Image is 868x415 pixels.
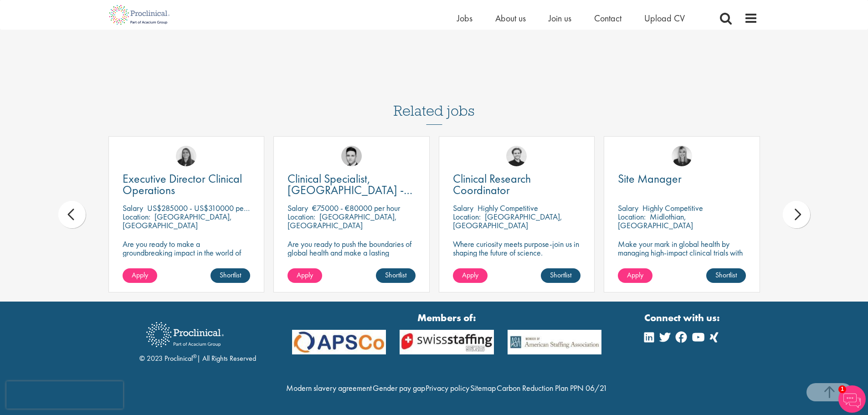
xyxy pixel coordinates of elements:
[672,146,692,166] img: Janelle Jones
[139,316,231,354] img: Proclinical Recruitment
[594,12,621,24] a: Contact
[453,171,531,198] span: Clinical Research Coordinator
[462,270,478,280] span: Apply
[618,268,652,283] a: Apply
[470,383,496,393] a: Sitemap
[644,12,685,24] a: Upload CV
[297,270,313,280] span: Apply
[501,330,609,355] img: APSCo
[541,268,580,283] a: Shortlist
[123,173,251,196] a: Executive Director Clinical Operations
[453,268,488,283] a: Apply
[453,203,473,213] span: Salary
[453,211,562,231] p: [GEOGRAPHIC_DATA], [GEOGRAPHIC_DATA]
[123,203,143,213] span: Salary
[288,211,397,231] p: [GEOGRAPHIC_DATA], [GEOGRAPHIC_DATA]
[457,12,473,24] a: Jobs
[453,211,481,222] span: Location:
[288,171,412,209] span: Clinical Specialist, [GEOGRAPHIC_DATA] - Cardiac
[123,171,242,198] span: Executive Director Clinical Operations
[312,203,400,213] p: €75000 - €80000 per hour
[139,315,256,364] div: © 2023 Proclinical | All Rights Reserved
[506,146,527,166] img: Nico Kohlwes
[292,311,602,325] strong: Members of:
[288,211,315,222] span: Location:
[376,268,416,283] a: Shortlist
[618,211,693,231] p: Midlothian, [GEOGRAPHIC_DATA]
[453,173,581,196] a: Clinical Research Coordinator
[618,203,638,213] span: Salary
[478,203,538,213] p: Highly Competitive
[132,270,148,280] span: Apply
[176,146,196,166] img: Ciara Noble
[147,203,268,213] p: US$285000 - US$310000 per annum
[285,330,393,355] img: APSCo
[495,12,526,24] a: About us
[288,173,416,196] a: Clinical Specialist, [GEOGRAPHIC_DATA] - Cardiac
[394,80,475,125] h3: Related jobs
[341,146,362,166] img: Connor Lynes
[193,353,197,360] sup: ®
[123,211,150,222] span: Location:
[618,211,646,222] span: Location:
[426,383,469,393] a: Privacy policy
[453,240,581,257] p: Where curiosity meets purpose-join us in shaping the future of science.
[393,330,501,355] img: APSCo
[6,381,123,409] iframe: reCAPTCHA
[838,385,866,413] img: Chatbot
[838,385,846,393] span: 1
[58,201,86,228] div: prev
[618,171,682,186] span: Site Manager
[286,383,372,393] a: Modern slavery agreement
[123,240,251,283] p: Are you ready to make a groundbreaking impact in the world of biotechnology? Join a growing compa...
[549,12,571,24] a: Join us
[211,268,250,283] a: Shortlist
[783,201,810,228] div: next
[618,173,746,184] a: Site Manager
[627,270,643,280] span: Apply
[123,268,157,283] a: Apply
[642,203,703,213] p: Highly Competitive
[373,383,425,393] a: Gender pay gap
[618,240,746,266] p: Make your mark in global health by managing high-impact clinical trials with a leading CRO.
[288,268,322,283] a: Apply
[497,383,607,393] a: Carbon Reduction Plan PPN 06/21
[706,268,746,283] a: Shortlist
[644,311,722,325] strong: Connect with us:
[288,240,416,283] p: Are you ready to push the boundaries of global health and make a lasting impact? This role at a h...
[288,203,308,213] span: Salary
[123,211,232,231] p: [GEOGRAPHIC_DATA], [GEOGRAPHIC_DATA]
